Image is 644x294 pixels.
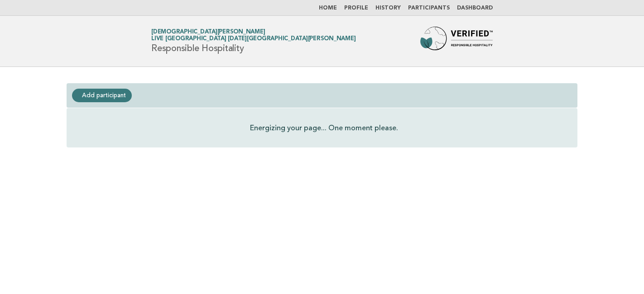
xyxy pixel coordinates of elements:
a: [DEMOGRAPHIC_DATA][PERSON_NAME]Live [GEOGRAPHIC_DATA] [DATE][GEOGRAPHIC_DATA][PERSON_NAME] [151,29,356,42]
a: History [375,5,401,11]
a: Profile [344,5,368,11]
img: Forbes Travel Guide [420,27,493,56]
a: Dashboard [457,5,493,11]
span: Live [GEOGRAPHIC_DATA] [DATE][GEOGRAPHIC_DATA][PERSON_NAME] [151,36,356,42]
a: Participants [408,5,450,11]
a: Home [319,5,337,11]
p: Energizing your page... One moment please. [250,123,398,133]
a: Add participant [72,89,132,102]
h1: Responsible Hospitality [151,29,356,53]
